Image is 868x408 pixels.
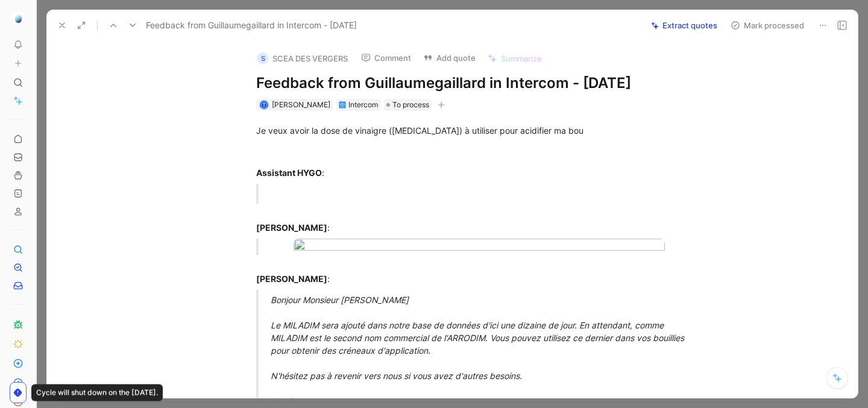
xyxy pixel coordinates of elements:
[10,10,27,27] button: Alvie
[256,260,673,285] div: :
[256,209,673,234] div: :
[348,99,378,111] div: Intercom
[256,168,322,178] strong: Assistant HYGO
[482,50,547,67] button: Summarize
[12,12,24,24] img: Alvie
[256,274,327,284] strong: [PERSON_NAME]
[256,124,673,137] div: Je veux avoir la dose de vinaigre ([MEDICAL_DATA]) à utiliser pour acidifier ma bou
[256,74,673,93] h1: Feedback from Guillaumegaillard in Intercom - [DATE]
[272,100,330,109] span: [PERSON_NAME]
[146,18,357,33] span: Feedback from Guillaumegaillard in Intercom - [DATE]
[260,101,267,108] div: T
[31,384,163,401] div: Cycle will shut down on the [DATE].
[646,17,723,34] button: Extract quotes
[257,52,269,64] div: S
[251,49,353,67] button: SSCEA DES VERGERS
[725,17,810,34] button: Mark processed
[356,49,417,66] button: Comment
[392,99,429,111] span: To process
[256,166,673,179] div: :
[384,99,432,111] div: To process
[256,222,327,233] strong: [PERSON_NAME]
[418,49,481,66] button: Add quote
[501,53,542,64] span: Summarize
